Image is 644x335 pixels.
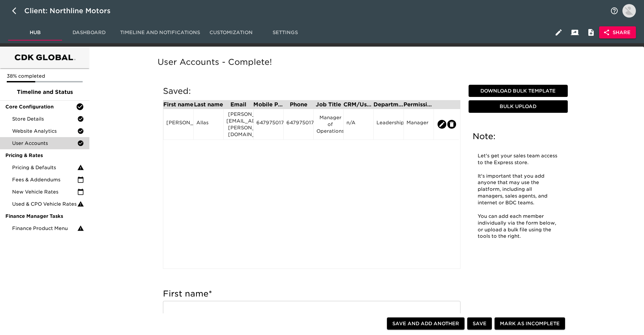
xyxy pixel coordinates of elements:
[346,119,371,129] div: n/A
[567,24,583,41] button: Client View
[469,85,568,97] button: Download Bulk Template
[438,120,446,129] button: edit
[5,103,76,110] span: Core Configuration
[12,128,77,134] span: Website Analytics
[478,153,559,166] p: Let's get your sales team access to the Express store.
[387,317,465,330] button: Save and Add Another
[163,102,193,107] div: First name
[166,119,191,129] div: [PERSON_NAME]
[12,225,77,232] span: Finance Product Menu
[5,152,84,159] span: Pricing & Rates
[12,188,77,195] span: New Vehicle Rates
[407,119,431,129] div: Manager
[447,120,456,129] button: edit
[376,119,401,129] div: Leadership
[163,86,460,97] h5: Saved:
[343,102,373,107] div: CRM/User ID
[5,88,84,96] span: Timeline and Status
[208,28,254,37] span: Customization
[12,176,77,183] span: Fees & Addendums
[226,111,251,138] div: [PERSON_NAME][EMAIL_ADDRESS][PERSON_NAME][DOMAIN_NAME]
[253,102,283,107] div: Mobile Phone
[24,5,120,16] div: Client: Northline Motors
[7,73,83,79] p: 38% completed
[120,28,200,37] span: Timeline and Notifications
[599,26,636,39] button: Share
[606,3,622,19] button: notifications
[316,114,341,134] div: Manager of Operations
[478,213,559,240] p: You can add each member individually via the form below, or upload a bulk file using the tools to...
[473,131,564,142] h5: Note:
[223,102,253,107] div: Email
[66,28,112,37] span: Dashboard
[622,4,636,18] img: Profile
[163,288,460,299] h5: First name
[392,319,459,328] span: Save and Add Another
[551,24,567,41] button: Edit Hub
[373,102,403,107] div: Department
[605,28,631,37] span: Share
[471,102,565,111] span: Bulk Upload
[495,317,565,330] button: Mark as Incomplete
[469,100,568,113] button: Bulk Upload
[12,28,58,37] span: Hub
[473,319,486,328] span: Save
[467,317,492,330] button: Save
[196,119,221,129] div: Allas
[283,102,313,107] div: Phone
[256,119,281,129] div: 6479750171
[313,102,343,107] div: Job Title
[500,319,560,328] span: Mark as Incomplete
[12,201,77,207] span: Used & CPO Vehicle Rates
[403,102,433,107] div: Permission Set
[193,102,223,107] div: Last name
[471,87,565,95] span: Download Bulk Template
[12,164,77,171] span: Pricing & Defaults
[286,119,311,129] div: 6479750171
[478,173,559,206] p: It's important that you add anyone that may use the platform, including all managers, sales agent...
[5,213,84,220] span: Finance Manager Tasks
[262,28,308,37] span: Settings
[158,57,573,68] h5: User Accounts - Complete!
[12,115,77,122] span: Store Details
[583,24,599,41] button: Internal Notes and Comments
[12,140,77,147] span: User Accounts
